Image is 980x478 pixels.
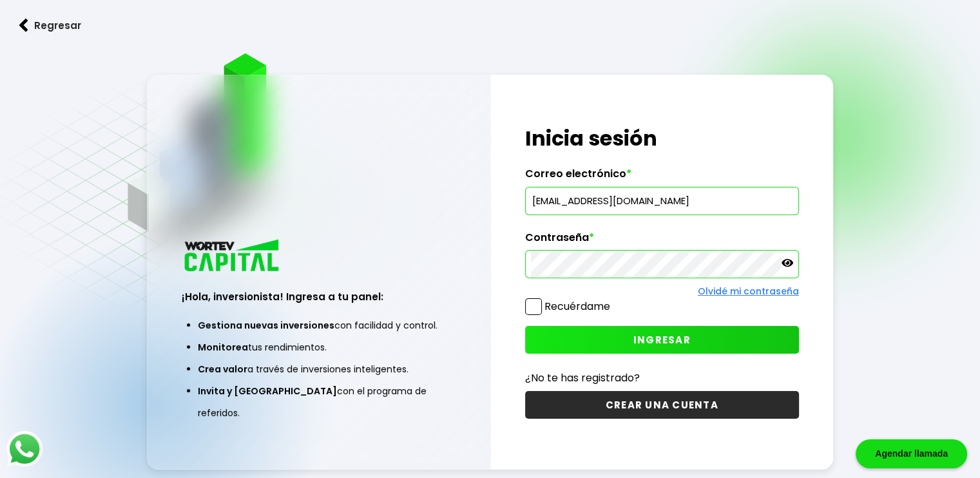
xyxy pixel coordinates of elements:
[198,363,247,376] span: Crea valor
[182,238,283,276] img: logo_wortev_capital
[525,231,799,251] label: Contraseña
[198,314,439,336] li: con facilidad y control.
[856,439,967,468] div: Agendar llamada
[182,289,456,304] h3: ¡Hola, inversionista! Ingresa a tu panel:
[198,341,248,354] span: Monitorea
[6,431,43,467] img: logos_whatsapp-icon.242b2217.svg
[525,391,799,419] button: CREAR UNA CUENTA
[198,336,439,358] li: tus rendimientos.
[198,319,334,332] span: Gestiona nuevas inversiones
[633,333,691,347] span: INGRESAR
[531,187,793,215] input: hola@wortev.capital
[525,370,799,386] p: ¿No te has registrado?
[198,385,337,397] span: Invita y [GEOGRAPHIC_DATA]
[19,19,28,32] img: flecha izquierda
[198,380,439,424] li: con el programa de referidos.
[698,285,799,298] a: Olvidé mi contraseña
[525,167,799,187] label: Correo electrónico
[525,370,799,419] a: ¿No te has registrado?CREAR UNA CUENTA
[198,358,439,380] li: a través de inversiones inteligentes.
[525,326,799,354] button: INGRESAR
[525,123,799,154] h1: Inicia sesión
[544,299,610,314] label: Recuérdame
